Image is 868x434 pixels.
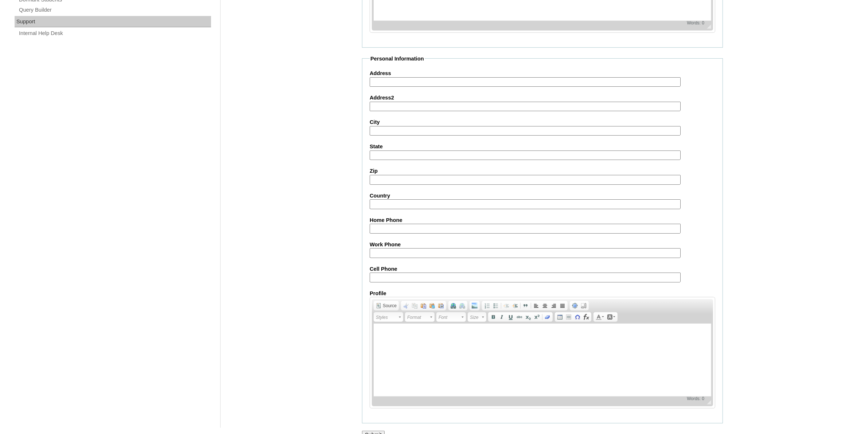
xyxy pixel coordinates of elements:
[502,302,511,310] a: Decrease Indent
[573,313,582,321] a: Insert Special Character
[685,20,706,26] div: Statistics
[374,302,398,310] a: Source
[506,313,515,321] a: Underline
[685,396,706,401] span: Words: 0
[370,192,715,200] label: Country
[511,302,519,310] a: Increase Indent
[370,265,715,273] label: Cell Phone
[370,94,715,102] label: Address2
[543,313,552,321] a: Remove Format
[419,302,428,310] a: Paste
[370,70,715,77] label: Address
[370,118,715,126] label: City
[582,313,591,321] a: Insert Equation
[532,302,541,310] a: Align Left
[524,313,533,321] a: Subscript
[702,400,711,404] span: Resize
[606,313,617,321] a: Background Color
[374,312,403,322] a: Styles
[541,302,549,310] a: Center
[556,313,564,321] a: Table
[470,313,481,322] span: Size
[498,313,506,321] a: Italic
[558,302,567,310] a: Justify
[15,16,211,28] div: Support
[370,216,715,224] label: Home Phone
[370,167,715,175] label: Zip
[685,20,706,26] span: Words: 0
[470,302,479,310] a: Add Image
[439,313,460,322] span: Font
[428,302,437,310] a: Paste as plain text
[370,143,715,150] label: State
[370,241,715,249] label: Work Phone
[702,24,711,29] span: Resize
[685,396,706,401] div: Statistics
[564,313,573,321] a: Insert Horizontal Line
[376,313,398,322] span: Styles
[491,302,500,310] a: Insert/Remove Bulleted List
[382,303,397,309] span: Source
[579,302,588,310] a: Show Blocks
[483,302,491,310] a: Insert/Remove Numbered List
[370,290,715,297] label: Profile
[18,29,211,38] a: Internal Help Desk
[407,313,429,322] span: Format
[370,55,425,63] legend: Personal Information
[449,302,458,310] a: Link
[468,312,486,322] a: Size
[521,302,530,310] a: Block Quote
[549,302,558,310] a: Align Right
[436,312,466,322] a: Font
[594,313,606,321] a: Text Color
[410,302,419,310] a: Copy
[437,302,445,310] a: Paste from Word
[515,313,524,321] a: Strike Through
[489,313,498,321] a: Bold
[18,5,211,15] a: Query Builder
[402,302,410,310] a: Cut
[405,312,435,322] a: Format
[374,324,711,396] iframe: Rich Text Editor, AboutMe
[533,313,541,321] a: Superscript
[458,302,467,310] a: Unlink
[571,302,579,310] a: Maximize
